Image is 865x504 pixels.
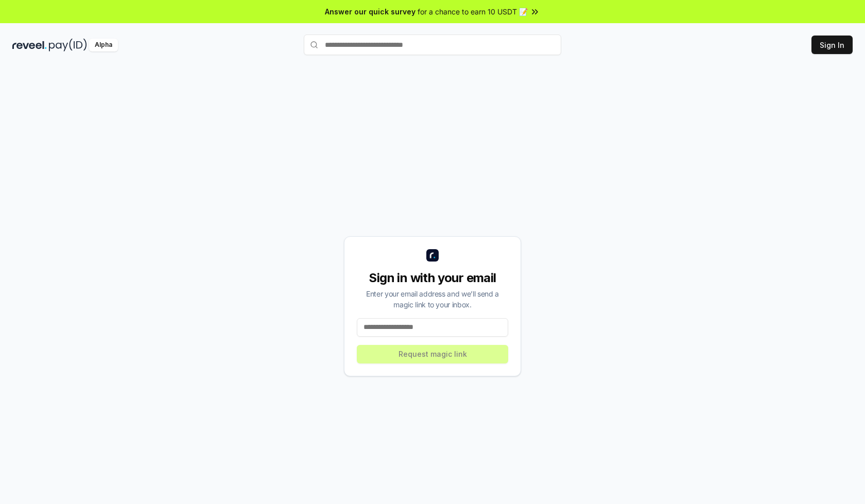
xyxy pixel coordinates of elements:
[418,6,528,17] span: for a chance to earn 10 USDT 📝
[89,39,118,51] div: Alpha
[12,39,47,51] img: reveel_dark
[426,249,439,262] img: logo_small
[49,39,87,51] img: pay_id
[325,6,416,17] span: Answer our quick survey
[357,270,508,286] div: Sign in with your email
[811,36,853,54] button: Sign In
[357,288,508,310] div: Enter your email address and we’ll send a magic link to your inbox.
